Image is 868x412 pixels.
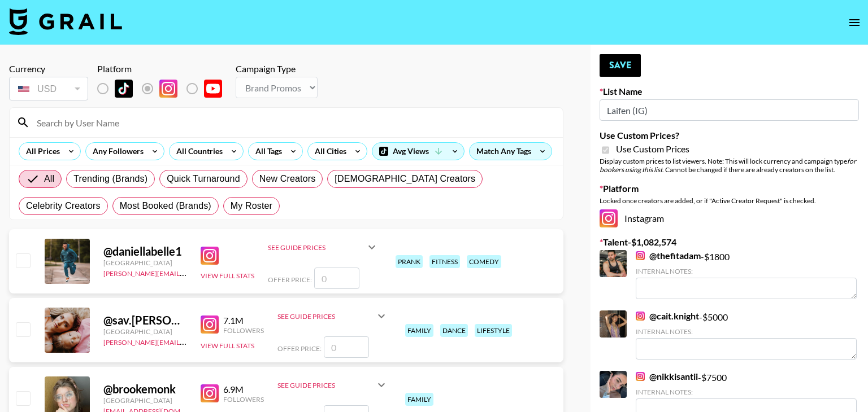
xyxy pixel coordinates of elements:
[600,209,859,227] div: Instagram
[600,183,859,194] label: Platform
[396,255,423,268] div: prank
[636,267,857,275] div: Internal Notes:
[268,234,379,261] div: See Guide Prices
[26,199,101,213] span: Celebrity Creators
[9,8,122,35] img: Grail Talent
[636,372,645,381] img: Instagram
[324,336,369,358] input: 0
[259,172,316,186] span: New Creators
[405,324,433,337] div: family
[277,344,322,353] span: Offer Price:
[201,341,254,350] button: View Full Stats
[636,310,857,360] div: - $ 5000
[467,255,501,268] div: comedy
[9,74,88,103] div: Currency is locked to USD
[97,77,231,100] div: List locked to Instagram.
[600,196,859,205] div: Locked once creators are added, or if "Active Creator Request" is checked.
[277,371,388,398] div: See Guide Prices
[236,63,318,74] div: Campaign Type
[11,79,86,99] div: USD
[167,172,240,186] span: Quick Turnaround
[277,303,388,330] div: See Guide Prices
[159,80,177,98] img: Instagram
[115,80,133,98] img: TikTok
[9,63,88,74] div: Currency
[201,384,219,402] img: Instagram
[600,157,859,174] div: Display custom prices to list viewers. Note: This will lock currency and campaign type . Cannot b...
[636,371,698,382] a: @nikkisantii
[636,250,701,261] a: @thefitadam
[204,80,222,98] img: YouTube
[97,63,231,74] div: Platform
[308,143,349,160] div: All Cities
[201,247,219,265] img: Instagram
[600,209,618,227] img: Instagram
[335,172,475,186] span: [DEMOGRAPHIC_DATA] Creators
[103,267,271,278] a: [PERSON_NAME][EMAIL_ADDRESS][DOMAIN_NAME]
[103,258,187,267] div: [GEOGRAPHIC_DATA]
[600,236,859,248] label: Talent - $ 1,082,574
[636,310,699,322] a: @cait.knight
[231,199,272,213] span: My Roster
[405,393,433,406] div: family
[636,250,857,299] div: - $ 1800
[223,326,264,335] div: Followers
[636,388,857,396] div: Internal Notes:
[201,315,219,334] img: Instagram
[372,143,464,160] div: Avg Views
[103,327,187,336] div: [GEOGRAPHIC_DATA]
[201,271,254,280] button: View Full Stats
[44,172,54,186] span: All
[30,113,556,132] input: Search by User Name
[268,275,312,284] span: Offer Price:
[600,130,859,141] label: Use Custom Prices?
[314,268,359,289] input: 0
[86,143,146,160] div: Any Followers
[223,315,264,326] div: 7.1M
[103,336,271,347] a: [PERSON_NAME][EMAIL_ADDRESS][DOMAIN_NAME]
[19,143,62,160] div: All Prices
[103,244,187,258] div: @ daniellabelle1
[277,312,375,321] div: See Guide Prices
[636,312,645,321] img: Instagram
[268,243,365,252] div: See Guide Prices
[470,143,552,160] div: Match Any Tags
[223,395,264,404] div: Followers
[616,143,689,155] span: Use Custom Prices
[600,54,641,77] button: Save
[600,157,856,174] em: for bookers using this list
[277,381,375,389] div: See Guide Prices
[73,172,147,186] span: Trending (Brands)
[120,199,211,213] span: Most Booked (Brands)
[636,327,857,336] div: Internal Notes:
[170,143,225,160] div: All Countries
[249,143,284,160] div: All Tags
[843,11,866,34] button: open drawer
[440,324,468,337] div: dance
[475,324,512,337] div: lifestyle
[103,382,187,396] div: @ brookemonk
[429,255,460,268] div: fitness
[600,86,859,97] label: List Name
[636,251,645,260] img: Instagram
[103,313,187,327] div: @ sav.[PERSON_NAME]
[103,396,187,405] div: [GEOGRAPHIC_DATA]
[223,384,264,395] div: 6.9M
